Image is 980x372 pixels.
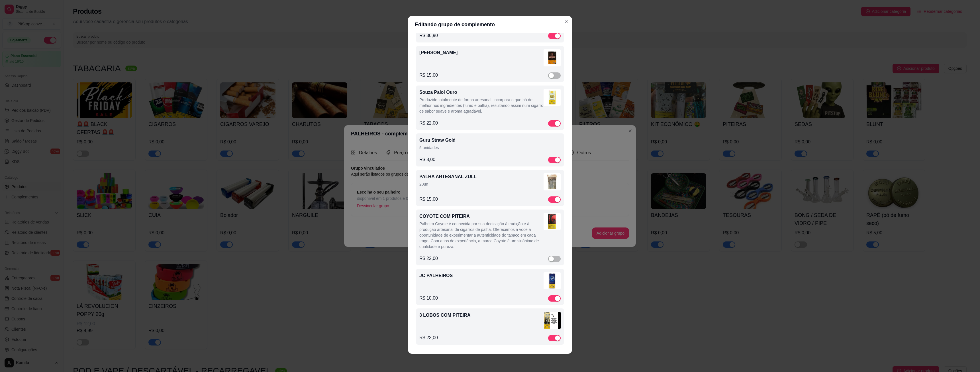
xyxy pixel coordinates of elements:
p: [PERSON_NAME] [419,49,544,56]
img: complement-image [544,89,561,106]
p: 3 LOBOS COM PITEIRA [419,312,544,319]
p: Produzido totalmente de forma artesanal, incorpora o que há de melhor nos ingredientes (fumo e pa... [419,97,544,114]
img: complement-image [544,173,561,190]
p: 5 unidades [419,145,561,151]
button: Close [562,17,571,26]
p: PALHA ARTESANAL ZULL [419,173,544,180]
img: complement-image [544,213,561,230]
img: complement-image [544,272,561,289]
p: JC PALHEIROS [419,272,544,279]
p: R$ 10,00 [419,295,438,302]
img: complement-image [544,312,561,329]
p: R$ 15,00 [419,196,438,203]
p: R$ 23,00 [419,334,438,341]
p: R$ 15,00 [419,72,438,79]
p: Palheiro Coyote é conhecida por sua dedicação à tradição e à produção artesanal de cigarros de pa... [419,221,544,249]
p: R$ 8,00 [419,156,435,163]
img: complement-image [544,49,561,66]
p: COYOTE COM PITEIRA [419,213,544,220]
p: 20un [419,181,544,187]
p: Guru Straw Gold [419,137,561,144]
header: Editando grupo de complemento [408,16,572,33]
p: R$ 22,00 [419,120,438,127]
p: R$ 36,90 [419,32,438,39]
p: Souza Paiol Ouro [419,89,544,96]
p: R$ 22,00 [419,255,438,262]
